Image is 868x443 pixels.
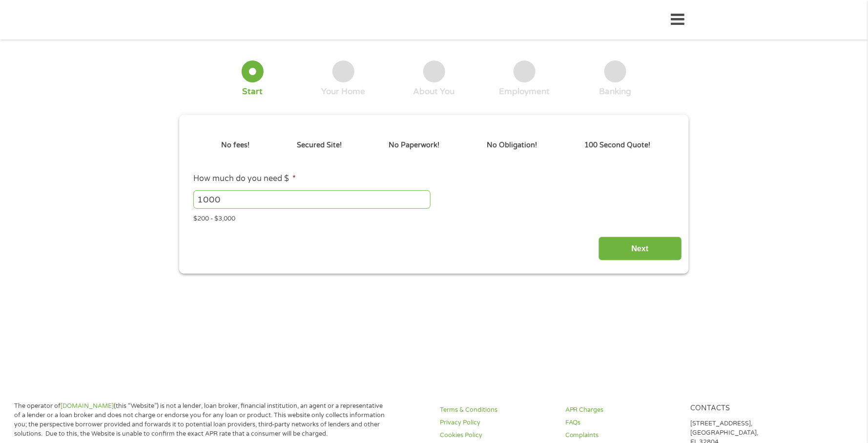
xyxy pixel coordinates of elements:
[565,431,679,440] a: Complaints
[584,140,650,151] p: 100 Second Quote!
[321,86,365,97] div: Your Home
[193,211,675,224] div: $200 - $3,000
[193,174,296,184] label: How much do you need $
[599,86,632,97] div: Banking
[413,86,455,97] div: About You
[297,140,342,151] p: Secured Site!
[221,140,249,151] p: No fees!
[599,237,682,261] input: Next
[61,402,114,410] a: [DOMAIN_NAME]
[565,405,679,415] a: APR Charges
[242,86,263,97] div: Start
[499,86,550,97] div: Employment
[565,418,679,427] a: FAQs
[487,140,537,151] p: No Obligation!
[440,418,553,427] a: Privacy Policy
[14,402,390,439] p: The operator of (this “Website”) is not a lender, loan broker, financial institution, an agent or...
[440,431,553,440] a: Cookies Policy
[440,405,553,415] a: Terms & Conditions
[691,404,804,413] h4: Contacts
[389,140,440,151] p: No Paperwork!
